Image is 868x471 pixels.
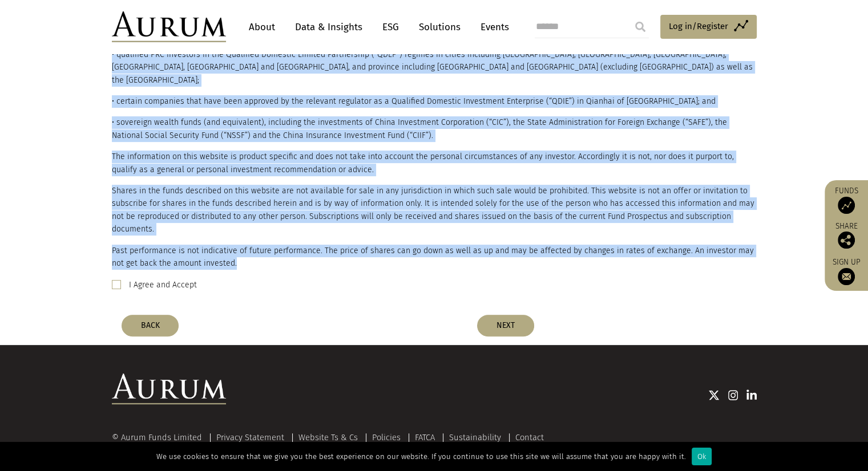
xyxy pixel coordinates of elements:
[830,186,862,214] a: Funds
[289,17,368,38] a: Data & Insights
[413,17,466,38] a: Solutions
[629,15,652,38] input: Submit
[112,151,757,176] p: The information on this website is product specific and does not take into account the personal c...
[838,232,855,249] img: Share this post
[112,11,226,42] img: Aurum
[298,432,358,442] a: Website Ts & Cs
[112,185,757,236] p: Shares in the funds described on this website are not available for sale in any jurisdiction in w...
[122,315,179,336] button: BACK
[477,315,534,336] button: NEXT
[515,432,544,442] a: Contact
[112,95,757,108] p: • certain companies that have been approved by the relevant regulator as a Qualified Domestic Inv...
[112,116,757,142] p: • sovereign wealth funds (and equivalent), including the investments of China Investment Corporat...
[838,197,855,214] img: Access Funds
[449,432,501,442] a: Sustainability
[830,222,862,249] div: Share
[708,389,720,401] img: Twitter icon
[372,432,401,442] a: Policies
[216,432,284,442] a: Privacy Statement
[112,373,226,404] img: Aurum Logo
[415,432,435,442] a: FATCA
[243,17,281,38] a: About
[112,433,208,442] div: © Aurum Funds Limited
[838,268,855,285] img: Sign up to our newsletter
[112,245,757,270] p: Past performance is not indicative of future performance. The price of shares can go down as well...
[660,15,757,39] a: Log in/Register
[728,389,738,401] img: Instagram icon
[129,278,197,292] label: I Agree and Accept
[112,433,757,468] div: This website is operated by Aurum Funds Limited, authorised and regulated by the Financial Conduc...
[475,17,509,38] a: Events
[830,257,862,285] a: Sign up
[669,19,728,33] span: Log in/Register
[746,389,757,401] img: Linkedin icon
[112,48,757,87] p: • qualified PRC investors in the Qualified Domestic Limited Partnership (“QDLP”) regimes in citie...
[377,17,405,38] a: ESG
[692,448,712,465] div: Ok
